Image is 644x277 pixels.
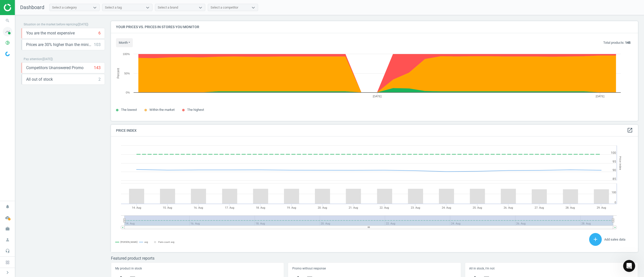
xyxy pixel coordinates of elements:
i: notifications [3,202,12,211]
div: Select a tag [105,5,122,10]
tspan: 24. Aug [442,206,451,209]
div: Select a brand [158,5,178,10]
i: headset_mic [3,246,12,256]
text: 50% [124,72,130,75]
tspan: 25. Aug [473,206,482,209]
text: 100 [611,151,616,155]
h4: Price Index [111,125,638,136]
i: open_in_new [627,127,633,133]
tspan: Percent [116,68,120,78]
tspan: 29. Aug [597,206,606,209]
iframe: Intercom live chat [623,260,635,272]
i: work [3,224,12,234]
text: 0 [615,201,616,204]
tspan: [PERSON_NAME] [120,241,137,243]
tspan: 26. Aug [504,206,513,209]
i: pie_chart_outlined [3,38,12,48]
span: All out of stock [26,77,53,82]
tspan: 20. Aug [318,206,327,209]
span: Pay attention [24,57,42,61]
tspan: 18. Aug [256,206,265,209]
tspan: 22. Aug [380,206,389,209]
tspan: Price Index [619,156,622,170]
b: 145 [625,41,630,44]
h5: My product in stock [115,267,280,270]
span: The lowest [121,108,137,112]
span: ( [DATE] ) [77,23,88,26]
span: ( [DATE] ) [42,57,53,61]
p: Total products: [603,40,630,45]
span: Add sales data [604,238,625,241]
text: 0% [126,91,130,94]
tspan: 17. Aug [225,206,234,209]
span: Within the market [149,108,175,112]
text: 95 [613,160,616,163]
text: 90 [613,168,616,172]
span: You are the most expensive [26,30,75,36]
tspan: 27. Aug [535,206,544,209]
div: Select a category [52,5,77,10]
span: Competitors Unanswered Promo [26,65,84,71]
tspan: 15. Aug [163,206,172,209]
span: Situation on the market before repricing [24,23,77,26]
button: chevron_right [1,269,14,276]
i: chevron_right [5,269,11,275]
i: person [3,235,12,245]
tspan: 16. Aug [194,206,203,209]
div: Select a competitor [211,5,238,10]
h5: Promo without response [292,267,457,270]
a: open_in_new [627,127,633,134]
tspan: 23. Aug [411,206,420,209]
i: add [592,236,598,242]
h3: Featured product reports [111,256,638,261]
span: The highest [187,108,204,112]
tspan: [DATE] [596,95,605,98]
tspan: 14. Aug [132,206,141,209]
text: 85 [613,177,616,181]
i: cloud_done [3,213,12,222]
div: 6 [98,30,101,36]
tspan: 28. Aug [566,206,575,209]
tspan: Pairs count: avg [158,241,174,243]
h5: All in stock, i'm not [469,267,634,270]
button: month [116,38,133,47]
text: 100% [123,53,130,56]
img: wGWNvw8QSZomAAAAABJRU5ErkJggg== [5,52,10,56]
text: 100 [612,191,616,194]
h4: Your prices vs. prices in stores you monitor [111,21,638,33]
div: 2 [98,77,101,82]
tspan: avg [144,241,148,243]
span: Prices are 30% higher than the minimum [26,42,94,48]
div: 143 [94,65,101,71]
i: timeline [3,27,12,36]
i: search [3,16,12,25]
span: Dashboard [20,4,44,10]
div: 103 [94,42,101,48]
tspan: [DATE] [373,95,382,98]
tspan: 19. Aug [287,206,296,209]
img: ajHJNr6hYgQAAAAASUVORK5CYII= [4,4,39,11]
tspan: 21. Aug [349,206,358,209]
button: add [589,233,602,246]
